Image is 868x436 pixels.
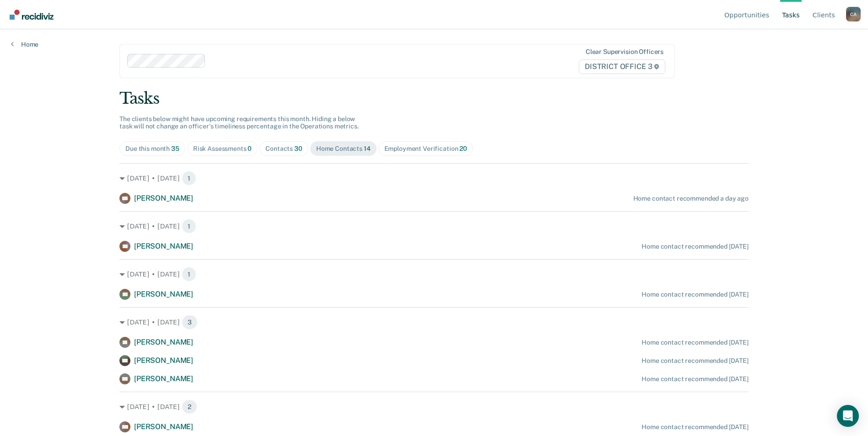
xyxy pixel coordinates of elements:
[384,145,467,153] div: Employment Verification
[846,7,861,21] button: Profile dropdown button
[642,339,749,346] div: Home contact recommended [DATE]
[642,291,749,298] div: Home contact recommended [DATE]
[119,89,749,108] div: Tasks
[134,194,193,202] span: [PERSON_NAME]
[364,145,371,152] span: 14
[125,145,179,153] div: Due this month
[642,243,749,250] div: Home contact recommended [DATE]
[586,48,663,56] div: Clear supervision officers
[134,290,193,298] span: [PERSON_NAME]
[11,40,38,48] a: Home
[193,145,252,153] div: Risk Assessments
[134,242,193,250] span: [PERSON_NAME]
[134,422,193,431] span: [PERSON_NAME]
[134,356,193,365] span: [PERSON_NAME]
[642,423,749,431] div: Home contact recommended [DATE]
[837,405,859,427] div: Open Intercom Messenger
[119,171,749,186] div: [DATE] • [DATE] 1
[182,171,196,186] span: 1
[171,145,179,152] span: 35
[134,374,193,383] span: [PERSON_NAME]
[579,59,665,74] span: DISTRICT OFFICE 3
[119,399,749,414] div: [DATE] • [DATE] 2
[294,145,302,152] span: 30
[182,315,198,330] span: 3
[119,267,749,282] div: [DATE] • [DATE] 1
[248,145,252,152] span: 0
[10,10,54,20] img: Recidiviz
[134,338,193,346] span: [PERSON_NAME]
[119,315,749,330] div: [DATE] • [DATE] 3
[182,399,197,414] span: 2
[182,219,196,234] span: 1
[119,219,749,234] div: [DATE] • [DATE] 1
[316,145,371,153] div: Home Contacts
[265,145,302,153] div: Contacts
[633,195,749,202] div: Home contact recommended a day ago
[846,7,861,21] div: C A
[182,267,196,282] span: 1
[642,357,749,365] div: Home contact recommended [DATE]
[119,115,359,130] span: The clients below might have upcoming requirements this month. Hiding a below task will not chang...
[459,145,467,152] span: 20
[642,375,749,383] div: Home contact recommended [DATE]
